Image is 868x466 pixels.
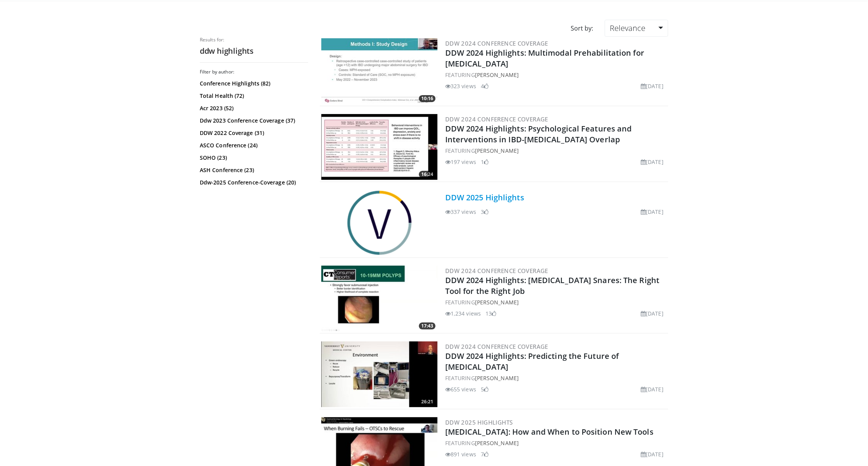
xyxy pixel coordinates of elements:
[481,385,489,393] li: 5
[321,341,437,407] img: 16f89174-5ed6-4dbe-a469-ded617d82cd4.300x170_q85_crop-smart_upscale.jpg
[445,192,524,203] a: DDW 2025 Highlights
[445,351,619,372] a: DDW 2024 Highlights: Predicting the Future of [MEDICAL_DATA]
[200,37,308,43] p: Results for:
[475,299,519,306] a: [PERSON_NAME]
[565,20,599,37] div: Sort by:
[445,298,667,306] div: FEATURING
[200,117,306,125] a: Ddw 2023 Conference Coverage (37)
[445,450,476,458] li: 891 views
[641,450,664,458] li: [DATE]
[641,158,664,166] li: [DATE]
[605,20,668,37] a: Relevance
[445,39,548,47] a: DDW 2024 Conference Coverage
[445,309,481,317] li: 1,234 views
[475,439,519,447] a: [PERSON_NAME]
[445,439,667,447] div: FEATURING
[445,147,667,155] div: FEATURING
[481,82,489,90] li: 4
[200,46,308,56] h2: ddw highlights
[445,374,667,382] div: FEATURING
[445,275,659,296] a: DDW 2024 Highlights: [MEDICAL_DATA] Snares: The Right Tool for the Right Job
[419,171,436,178] span: 16:24
[321,114,437,180] a: 16:24
[321,266,437,331] img: 1c2d976e-2a41-4d9c-ace0-c3e1adfe6604.300x170_q85_crop-smart_upscale.jpg
[200,92,306,100] a: Total Health (72)
[419,323,436,329] span: 17:43
[445,267,548,275] a: DDW 2024 Conference Coverage
[445,385,476,393] li: 655 views
[200,154,306,162] a: SOHO (23)
[610,23,645,33] span: Relevance
[200,179,306,186] a: Ddw-2025 Conference-Coverage (20)
[445,82,476,90] li: 323 views
[445,208,476,216] li: 337 views
[445,158,476,166] li: 197 views
[200,69,308,75] h3: Filter by author:
[445,123,632,145] a: DDW 2024 Highlights: Psychological Features and Interventions in IBD-[MEDICAL_DATA] Overlap
[445,418,513,426] a: DDW 2025 Highlights
[475,374,519,382] a: [PERSON_NAME]
[321,114,437,180] img: 66f9149b-f001-49de-9c4b-a216bc122627.300x170_q85_crop-smart_upscale.jpg
[475,71,519,79] a: [PERSON_NAME]
[445,48,644,69] a: DDW 2024 Highlights: Multimodal Prehabilitation for [MEDICAL_DATA]
[641,208,664,216] li: [DATE]
[321,38,437,104] a: 10:16
[200,104,306,112] a: Acr 2023 (52)
[485,309,496,317] li: 13
[321,341,437,407] a: 26:21
[445,343,548,350] a: DDW 2024 Conference Coverage
[419,398,436,405] span: 26:21
[200,129,306,137] a: DDW 2022 Coverage (31)
[641,82,664,90] li: [DATE]
[321,266,437,331] a: 17:43
[641,385,664,393] li: [DATE]
[200,80,306,87] a: Conference Highlights (82)
[347,190,412,256] img: DDW 2025 Highlights
[445,427,654,437] a: [MEDICAL_DATA]: How and When to Position New Tools
[481,450,489,458] li: 7
[200,166,306,174] a: ASH Conference (23)
[321,38,437,104] img: 510e4b62-399c-4661-a238-10fd7bcf4b69.300x170_q85_crop-smart_upscale.jpg
[445,71,667,79] div: FEATURING
[445,115,548,123] a: DDW 2024 Conference Coverage
[641,309,664,317] li: [DATE]
[475,147,519,154] a: [PERSON_NAME]
[200,142,306,149] a: ASCO Conference (24)
[481,208,489,216] li: 3
[481,158,489,166] li: 1
[419,95,436,102] span: 10:16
